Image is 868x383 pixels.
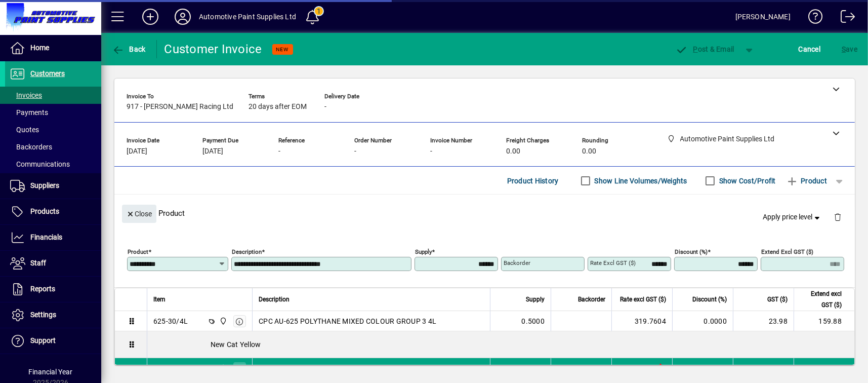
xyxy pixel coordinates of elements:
span: P [693,45,698,53]
div: 319.7604 [618,316,666,326]
div: New Cat Yellow [147,331,854,358]
span: [DATE] [127,147,147,156]
span: 1.0000 [522,363,545,373]
button: Back [109,40,148,58]
span: Back [112,45,146,53]
label: Show Cost/Profit [717,176,776,186]
a: Support [5,328,101,354]
span: Invoices [10,91,42,99]
div: MT636Y45/1 [153,363,196,373]
span: Product History [507,173,559,189]
span: - [278,147,280,156]
button: Post & Email [671,40,739,58]
a: Settings [5,302,101,328]
span: Apply price level [763,212,822,222]
label: Show Line Volumes/Weights [593,176,687,186]
app-page-header-button: Delete [825,212,850,221]
a: Products [5,199,101,224]
a: Invoices [5,87,101,104]
span: S [842,45,846,53]
button: Product History [503,172,563,190]
app-page-header-button: Back [101,40,157,58]
a: Knowledge Base [801,2,823,35]
span: - [324,103,326,111]
span: [DATE] [202,147,223,156]
span: Communications [10,160,70,168]
a: Backorders [5,138,101,156]
span: Backorder [578,294,605,305]
button: Save [839,40,860,58]
span: Financials [30,233,62,241]
span: ost & Email [676,45,734,53]
span: CPC AU-625 POLYTHANE MIXED COLOUR GROUP 3 4L [259,316,436,326]
span: Backorders [10,143,52,151]
td: 159.88 [794,311,854,331]
span: Support [30,336,56,344]
span: Home [30,44,49,52]
span: 917 - [PERSON_NAME] Racing Ltd [127,103,233,111]
span: - [430,147,432,156]
span: Product [786,173,827,189]
span: Discount (%) [692,294,727,305]
button: Product [781,172,832,190]
span: Extend excl GST ($) [800,288,842,311]
a: Logout [833,2,855,35]
span: Suppliers [30,181,59,189]
button: Profile [167,8,199,26]
span: Financial Year [29,368,73,376]
a: Communications [5,156,101,173]
span: Customers [30,69,65,78]
span: 0.00 [582,147,596,156]
span: Description [259,294,290,305]
span: ave [842,41,857,57]
div: Customer Invoice [164,41,262,57]
button: Close [122,205,156,223]
mat-label: Discount (%) [675,248,708,255]
span: Settings [30,311,56,319]
button: Add [134,8,167,26]
span: Rate excl GST ($) [620,294,666,305]
span: Automotive Paint Supplies Ltd [217,363,228,374]
span: NEW [276,46,289,53]
app-page-header-button: Close [119,209,159,218]
a: Payments [5,104,101,121]
mat-label: Extend excl GST ($) [761,248,813,255]
span: Supply [526,294,545,305]
span: GST ($) [767,294,788,305]
span: Automotive Paint Supplies Ltd [217,316,228,327]
td: 0.0000 [672,311,733,331]
a: Staff [5,251,101,276]
span: 0.00 [506,147,520,156]
span: Staff [30,259,46,267]
a: Reports [5,277,101,302]
div: [PERSON_NAME] [735,9,791,25]
span: Products [30,207,59,215]
a: Home [5,35,101,61]
span: Close [126,206,152,222]
span: - [354,147,356,156]
div: 625-30/4L [153,316,188,326]
button: Cancel [796,40,823,58]
td: 0.0000 [672,358,733,378]
td: 23.98 [733,311,794,331]
span: Quotes [10,126,39,134]
button: Delete [825,205,850,229]
div: Product [114,195,855,232]
mat-label: Rate excl GST ($) [590,259,636,266]
mat-label: Backorder [504,259,530,266]
a: Financials [5,225,101,250]
a: Suppliers [5,173,101,199]
span: Cancel [799,41,821,57]
span: Yellow MaxTape 45mm x 50 yards (1) [259,363,380,373]
a: Quotes [5,121,101,138]
div: Automotive Paint Supplies Ltd [199,9,296,25]
span: Reports [30,285,55,293]
span: Payments [10,108,48,117]
span: 0.5000 [522,316,545,326]
button: Apply price level [759,208,826,226]
mat-label: Description [232,248,262,255]
span: 20 days after EOM [249,103,307,111]
mat-label: Product [128,248,148,255]
span: Item [153,294,166,305]
mat-label: Supply [415,248,432,255]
